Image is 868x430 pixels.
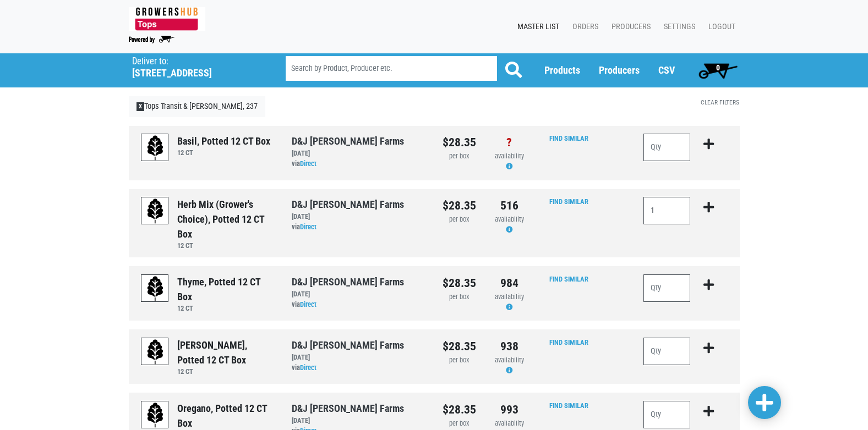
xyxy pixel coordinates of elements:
h6: 12 CT [177,304,275,312]
div: [PERSON_NAME], Potted 12 CT Box [177,338,275,367]
div: [DATE] [292,212,426,222]
a: Direct [300,159,316,168]
a: Orders [564,16,603,37]
div: via [292,222,426,233]
div: 993 [493,401,526,418]
div: per box [443,151,476,162]
a: 0 [694,59,743,81]
div: Thyme, Potted 12 CT Box [177,274,275,304]
img: placeholder-variety-43d6402dacf2d531de610a020419775a.svg [141,338,169,366]
a: D&J [PERSON_NAME] Farms [292,276,404,288]
input: Qty [643,401,691,428]
input: Qty [643,274,691,302]
a: Find Similar [549,401,588,410]
a: CSV [658,64,675,76]
a: Master List [509,16,564,37]
div: via [292,363,426,373]
a: D&J [PERSON_NAME] Farms [292,199,404,210]
div: [DATE] [292,148,426,159]
a: D&J [PERSON_NAME] Farms [292,135,404,147]
div: per box [443,292,476,302]
a: Find Similar [549,197,588,206]
span: availability [495,215,524,223]
div: Herb Mix (Grower's choice), Potted 12 CT Box [177,197,275,241]
a: Direct [300,300,316,308]
a: Direct [300,363,316,372]
a: Clear Filters [701,98,739,106]
div: $28.35 [443,197,476,214]
div: via [292,159,426,169]
a: Find Similar [549,338,588,346]
span: Tops Transit & Rehm, 237 (6363 Transit Rd, Depew, NY 14043, USA) [132,53,266,79]
a: Logout [700,16,740,37]
a: Find Similar [549,275,588,283]
span: availability [495,356,524,364]
div: $28.35 [443,134,476,151]
a: Find Similar [549,134,588,142]
a: D&J [PERSON_NAME] Farms [292,403,404,414]
a: Settings [655,16,700,37]
div: ? [493,134,526,151]
a: Producers [599,64,640,76]
h5: [STREET_ADDRESS] [132,67,258,79]
div: [DATE] [292,416,426,426]
h6: 12 CT [177,241,275,250]
img: placeholder-variety-43d6402dacf2d531de610a020419775a.svg [141,401,169,429]
a: D&J [PERSON_NAME] Farms [292,339,404,351]
div: $28.35 [443,274,476,292]
p: Deliver to: [132,56,258,67]
input: Qty [643,338,691,365]
span: 0 [716,63,720,72]
a: Producers [603,16,655,37]
div: 516 [493,197,526,214]
div: Basil, Potted 12 CT Box [177,134,270,148]
div: $28.35 [443,401,476,418]
div: per box [443,418,476,429]
a: XTops Transit & [PERSON_NAME], 237 [129,96,266,117]
div: per box [443,355,476,366]
h6: 12 CT [177,367,275,376]
h6: 12 CT [177,148,270,157]
span: availability [495,152,524,160]
img: 279edf242af8f9d49a69d9d2afa010fb.png [129,7,205,31]
div: $28.35 [443,338,476,355]
span: availability [495,419,524,427]
input: Qty [643,134,691,161]
div: [DATE] [292,352,426,363]
div: 938 [493,338,526,355]
div: 984 [493,274,526,292]
a: Products [544,64,580,76]
span: availability [495,293,524,301]
input: Search by Product, Producer etc. [286,56,497,81]
img: Powered by Big Wheelbarrow [129,36,174,43]
div: via [292,300,426,310]
img: placeholder-variety-43d6402dacf2d531de610a020419775a.svg [141,134,169,162]
a: Direct [300,223,316,231]
input: Qty [643,197,691,224]
div: [DATE] [292,289,426,300]
img: placeholder-variety-43d6402dacf2d531de610a020419775a.svg [141,197,169,225]
img: placeholder-variety-43d6402dacf2d531de610a020419775a.svg [141,275,169,302]
div: per box [443,214,476,225]
span: X [137,102,145,111]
